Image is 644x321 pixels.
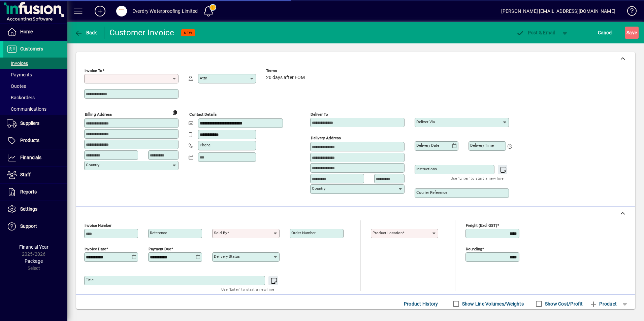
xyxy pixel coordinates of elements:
mat-label: Deliver To [311,112,328,117]
div: Customer Invoice [109,27,174,38]
span: Products [20,138,39,143]
a: Support [3,218,67,235]
mat-label: Delivery date [416,143,439,148]
button: Add [89,5,111,17]
mat-label: Sold by [214,230,227,235]
span: Customers [20,46,43,51]
button: Post & Email [513,27,558,39]
span: S [626,30,629,35]
mat-label: Freight (excl GST) [466,223,497,228]
span: Invoices [7,61,28,66]
mat-label: Delivery time [470,143,494,148]
a: Home [3,24,67,40]
button: Product History [401,298,441,310]
a: Financials [3,149,67,166]
span: Communications [7,106,46,112]
mat-label: Deliver via [416,119,435,124]
span: Payments [7,72,32,77]
a: Settings [3,201,67,218]
button: Save [625,27,639,39]
span: Suppliers [20,120,39,126]
mat-label: Attn [200,76,207,80]
div: Everdry Waterproofing Limited [132,6,198,16]
button: Back [73,27,99,39]
mat-label: Invoice number [85,223,111,228]
span: Home [20,29,33,34]
mat-label: Country [312,186,325,191]
a: Payments [3,69,67,80]
span: Cancel [598,27,613,38]
mat-label: Order number [291,230,316,235]
app-page-header-button: Back [67,27,104,39]
button: Profile [111,5,132,17]
mat-label: Rounding [466,247,482,251]
span: ost & Email [516,30,555,35]
mat-label: Courier Reference [416,190,447,195]
mat-label: Phone [200,143,211,147]
span: Settings [20,206,37,212]
span: 20 days after EOM [266,75,305,80]
a: Staff [3,167,67,183]
span: Reports [20,189,37,194]
mat-hint: Use 'Enter' to start a new line [451,174,504,182]
label: Show Cost/Profit [544,300,583,307]
mat-label: Title [86,278,94,282]
a: Invoices [3,58,67,69]
a: Quotes [3,80,67,92]
span: Product History [404,298,438,309]
button: Copy to Delivery address [169,107,180,118]
mat-label: Invoice To [85,68,102,73]
button: Product [586,298,620,310]
span: Staff [20,172,31,177]
span: Product [589,298,617,309]
span: Terms [266,69,307,73]
span: Package [25,258,43,264]
button: Cancel [596,27,614,39]
mat-label: Payment due [149,247,171,251]
span: Back [74,30,97,35]
a: Knowledge Base [622,1,636,23]
a: Communications [3,103,67,115]
mat-label: Reference [150,230,167,235]
a: Backorders [3,92,67,103]
span: Financials [20,155,41,160]
mat-label: Instructions [416,167,437,171]
span: NEW [184,31,192,35]
mat-label: Invoice date [85,247,106,251]
a: Suppliers [3,115,67,132]
mat-hint: Use 'Enter' to start a new line [221,285,274,293]
a: Products [3,132,67,149]
label: Show Line Volumes/Weights [461,300,524,307]
a: Reports [3,184,67,201]
span: Support [20,223,37,229]
span: Quotes [7,83,26,89]
div: [PERSON_NAME] [EMAIL_ADDRESS][DOMAIN_NAME] [501,6,615,16]
mat-label: Delivery status [214,254,240,259]
span: Backorders [7,95,35,100]
mat-label: Product location [373,230,402,235]
span: P [528,30,531,35]
mat-label: Country [86,163,99,167]
span: Financial Year [19,244,49,250]
span: ave [626,27,637,38]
